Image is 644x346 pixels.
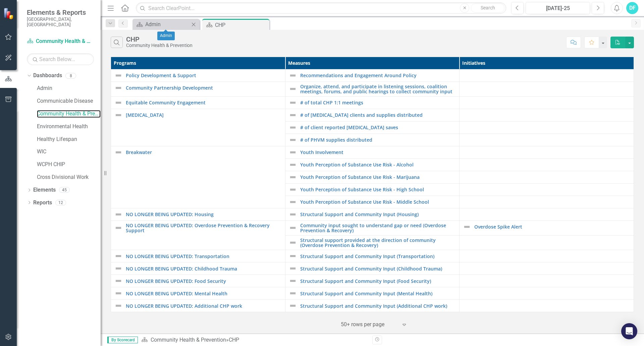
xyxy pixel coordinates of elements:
[111,96,285,109] td: Double-Click to Edit Right Click for Context Menu
[285,134,460,146] td: Double-Click to Edit Right Click for Context Menu
[111,262,285,275] td: Double-Click to Edit Right Click for Context Menu
[114,264,122,273] img: Not Defined
[300,175,456,180] a: Youth Perception of Substance Use Risk - Marijuana
[157,32,175,40] div: Admin
[114,277,122,285] img: Not Defined
[126,36,193,43] div: CHP
[229,337,239,343] div: CHP
[114,148,122,156] img: Not Defined
[285,96,460,109] td: Double-Click to Edit Right Click for Context Menu
[151,337,226,343] a: Community Health & Prevention
[114,302,122,310] img: Not Defined
[285,220,460,235] td: Double-Click to Edit Right Click for Context Menu
[300,223,456,233] a: Community input sought to understand gap or need (Overdose Prevention & Recovery)
[136,2,506,14] input: Search ClearPoint...
[126,85,282,90] a: Community Partnership Development
[37,110,101,118] a: Community Health & Prevention
[289,99,297,107] img: Not Defined
[285,196,460,208] td: Double-Click to Edit Right Click for Context Menu
[300,162,456,167] a: Youth Perception of Substance Use Risk - Alcohol
[300,266,456,271] a: Structural Support and Community Input (Childhood Trauma)
[626,2,638,14] div: DF
[289,136,297,144] img: Not Defined
[471,3,504,13] button: Search
[460,220,634,235] td: Double-Click to Edit Right Click for Context Menu
[289,85,297,93] img: Not Defined
[33,72,62,80] a: Dashboards
[37,174,101,181] a: Cross Divisional Work
[111,220,285,250] td: Double-Click to Edit Right Click for Context Menu
[285,287,460,300] td: Double-Click to Edit Right Click for Context Menu
[289,161,297,169] img: Not Defined
[27,8,94,16] span: Elements & Reports
[37,123,101,131] a: Environmental Health
[289,302,297,310] img: Not Defined
[27,16,94,28] small: [GEOGRAPHIC_DATA], [GEOGRAPHIC_DATA]
[289,71,297,80] img: Not Defined
[33,199,52,207] a: Reports
[37,161,101,168] a: WCPH CHIP
[289,252,297,260] img: Not Defined
[285,250,460,262] td: Double-Click to Edit Right Click for Context Menu
[3,8,15,19] img: ClearPoint Strategy
[300,303,456,308] a: Structural Support and Community Input (Additional CHP work)
[126,212,282,217] a: NO LONGER BEING UPDATED: Housing
[111,275,285,287] td: Double-Click to Edit Right Click for Context Menu
[111,208,285,220] td: Double-Click to Edit Right Click for Context Menu
[126,291,282,296] a: NO LONGER BEING UPDATED: Mental Health
[300,212,456,217] a: Structural Support and Community Input (Housing)
[285,208,460,220] td: Double-Click to Edit Right Click for Context Menu
[126,100,282,105] a: Equitable Community Engagement
[37,136,101,143] a: Healthy Lifespan
[289,224,297,232] img: Not Defined
[528,4,588,12] div: [DATE]-25
[285,300,460,312] td: Double-Click to Edit Right Click for Context Menu
[126,150,282,155] a: Breakwater
[474,224,630,229] a: Overdose Spike Alert
[37,85,101,92] a: Admin
[126,303,282,308] a: NO LONGER BEING UPDATED: Additional CHP work
[300,112,456,117] a: # of [MEDICAL_DATA] clients and supplies distributed
[285,109,460,121] td: Double-Click to Edit Right Click for Context Menu
[111,146,285,208] td: Double-Click to Edit Right Click for Context Menu
[289,198,297,206] img: Not Defined
[111,109,285,146] td: Double-Click to Edit Right Click for Context Menu
[114,252,122,260] img: Not Defined
[289,239,297,247] img: Not Defined
[300,187,456,192] a: Youth Perception of Substance Use Risk - High School
[145,20,190,29] div: Admin
[37,97,101,105] a: Communicable Disease
[289,264,297,273] img: Not Defined
[285,121,460,134] td: Double-Click to Edit Right Click for Context Menu
[33,186,56,194] a: Elements
[289,289,297,297] img: Not Defined
[37,148,101,156] a: WIC
[141,336,367,344] div: »
[300,279,456,284] a: Structural Support and Community Input (Food Security)
[300,150,456,155] a: Youth Involvement
[114,99,122,107] img: Not Defined
[126,73,282,78] a: Policy Development & Support
[289,148,297,156] img: Not Defined
[126,43,193,48] div: Community Health & Prevention
[27,38,94,45] a: Community Health & Prevention
[289,186,297,194] img: Not Defined
[111,250,285,262] td: Double-Click to Edit Right Click for Context Menu
[481,5,495,10] span: Search
[126,279,282,284] a: NO LONGER BEING UPDATED: Food Security
[300,238,456,248] a: Structural support provided at the direction of community (Overdose Prevention & Recovery)
[126,112,282,117] a: [MEDICAL_DATA]
[126,266,282,271] a: NO LONGER BEING UPDATED: Childhood Trauma
[289,111,297,119] img: Not Defined
[300,84,456,94] a: Organize, attend, and participate in listening sessions, coalition meetings, forums, and public h...
[300,125,456,130] a: # of client reported [MEDICAL_DATA] saves
[526,2,590,14] button: [DATE]-25
[285,275,460,287] td: Double-Click to Edit Right Click for Context Menu
[126,223,282,233] a: NO LONGER BEING UPDATED: Overdose Prevention & Recovery Support
[285,262,460,275] td: Double-Click to Edit Right Click for Context Menu
[285,158,460,171] td: Double-Click to Edit Right Click for Context Menu
[285,235,460,250] td: Double-Click to Edit Right Click for Context Menu
[300,100,456,105] a: # of total CHP 1:1 meetings
[285,146,460,158] td: Double-Click to Edit Right Click for Context Menu
[285,82,460,97] td: Double-Click to Edit Right Click for Context Menu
